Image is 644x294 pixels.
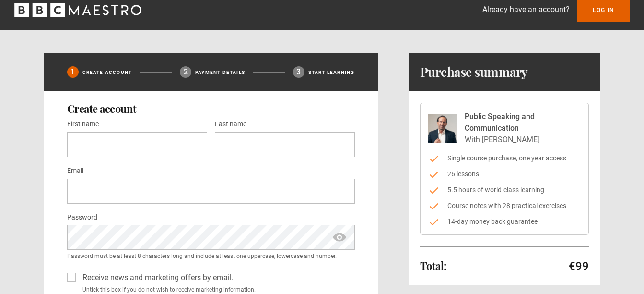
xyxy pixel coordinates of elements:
p: With [PERSON_NAME] [465,134,581,146]
label: First name [67,119,99,130]
p: Already have an account? [482,4,570,15]
label: Password [67,212,97,223]
label: Email [67,165,83,177]
p: Public Speaking and Communication [465,111,581,134]
div: 1 [67,66,79,78]
div: 2 [180,66,191,78]
h2: Total: [420,260,446,271]
h2: Create account [67,103,355,114]
p: €99 [569,258,589,274]
li: 26 lessons [428,169,581,179]
p: Payment details [195,69,245,76]
li: Course notes with 28 practical exercises [428,201,581,211]
div: 3 [293,66,304,78]
li: 14-day money back guarantee [428,217,581,227]
label: Receive news and marketing offers by email. [79,272,234,283]
small: Password must be at least 8 characters long and include at least one uppercase, lowercase and num... [67,252,355,260]
span: show password [332,225,347,250]
small: Untick this box if you do not wish to receive marketing information. [79,285,355,294]
svg: BBC Maestro [14,3,141,17]
h1: Purchase summary [420,64,528,80]
label: Last name [215,119,246,130]
li: Single course purchase, one year access [428,153,581,163]
p: Start learning [308,69,355,76]
li: 5.5 hours of world-class learning [428,185,581,195]
p: Create Account [82,69,132,76]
